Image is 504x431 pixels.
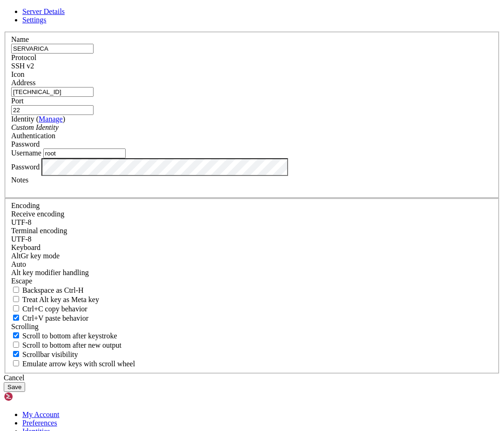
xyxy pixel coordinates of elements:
[11,140,493,148] div: Password
[22,296,99,303] span: Treat Alt key as Meta key
[11,350,78,358] label: The vertical scrollbar mode.
[11,176,28,184] label: Notes
[13,351,19,357] input: Scrollbar visibility
[11,62,493,70] div: SSH v2
[13,342,19,348] input: Scroll to bottom after new output
[22,286,84,294] span: Backspace as Ctrl-H
[11,210,64,218] label: Set the expected encoding for data received from the host. If the encodings do not match, visual ...
[13,296,19,302] input: Treat Alt key as Meta key
[13,332,19,338] input: Scroll to bottom after keystroke
[11,218,493,227] div: UTF-8
[13,360,19,366] input: Emulate arrow keys with scroll wheel
[11,260,493,269] div: Auto
[4,382,25,392] button: Save
[11,260,26,268] span: Auto
[11,277,32,285] span: Escape
[4,392,57,401] img: Shellngn
[13,315,19,321] input: Ctrl+V paste behavior
[11,227,67,235] label: The default terminal encoding. ISO-2022 enables character map translations (like graphics maps). ...
[11,79,35,87] label: Address
[11,332,117,340] label: Whether to scroll to the bottom on any keystroke.
[11,132,55,140] label: Authentication
[11,218,32,226] span: UTF-8
[11,162,40,170] label: Password
[11,235,493,243] div: UTF-8
[11,123,493,132] div: Custom Identity
[22,16,47,24] a: Settings
[11,105,94,115] input: Port Number
[11,140,40,148] span: Password
[22,411,60,418] a: My Account
[13,287,19,293] input: Backspace as Ctrl-H
[11,62,34,70] span: SSH v2
[22,360,135,368] span: Emulate arrow keys with scroll wheel
[11,123,59,131] i: Custom Identity
[11,243,40,251] label: Keyboard
[13,305,19,311] input: Ctrl+C copy behavior
[11,202,40,209] label: Encoding
[22,7,65,15] a: Server Details
[11,35,29,43] label: Name
[11,149,41,157] label: Username
[22,314,88,322] span: Ctrl+V paste behavior
[11,44,94,54] input: Server Name
[11,87,94,97] input: Host Name or IP
[22,332,117,340] span: Scroll to bottom after keystroke
[11,252,60,260] label: Set the expected encoding for data received from the host. If the encodings do not match, visual ...
[11,115,65,123] label: Identity
[11,323,39,330] label: Scrolling
[11,235,32,243] span: UTF-8
[11,360,135,368] label: When using the alternative screen buffer, and DECCKM (Application Cursor Keys) is active, mouse w...
[11,277,493,285] div: Escape
[22,419,57,427] a: Preferences
[11,341,121,349] label: Scroll to bottom after new output.
[4,374,500,382] div: Cancel
[11,296,99,303] label: Whether the Alt key acts as a Meta key or as a distinct Alt key.
[22,350,78,358] span: Scrollbar visibility
[43,148,126,158] input: Login Username
[11,54,36,61] label: Protocol
[22,341,121,349] span: Scroll to bottom after new output
[39,115,63,123] a: Manage
[36,115,65,123] span: ( )
[11,97,24,105] label: Port
[22,305,87,313] span: Ctrl+C copy behavior
[11,314,88,322] label: Ctrl+V pastes if true, sends ^V to host if false. Ctrl+Shift+V sends ^V to host if true, pastes i...
[11,70,24,78] label: Icon
[11,269,89,276] label: Controls how the Alt key is handled. Escape: Send an ESC prefix. 8-Bit: Add 128 to the typed char...
[11,286,84,294] label: If true, the backspace should send BS ('\x08', aka ^H). Otherwise the backspace key should send '...
[11,305,87,313] label: Ctrl-C copies if true, send ^C to host if false. Ctrl-Shift-C sends ^C to host if true, copies if...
